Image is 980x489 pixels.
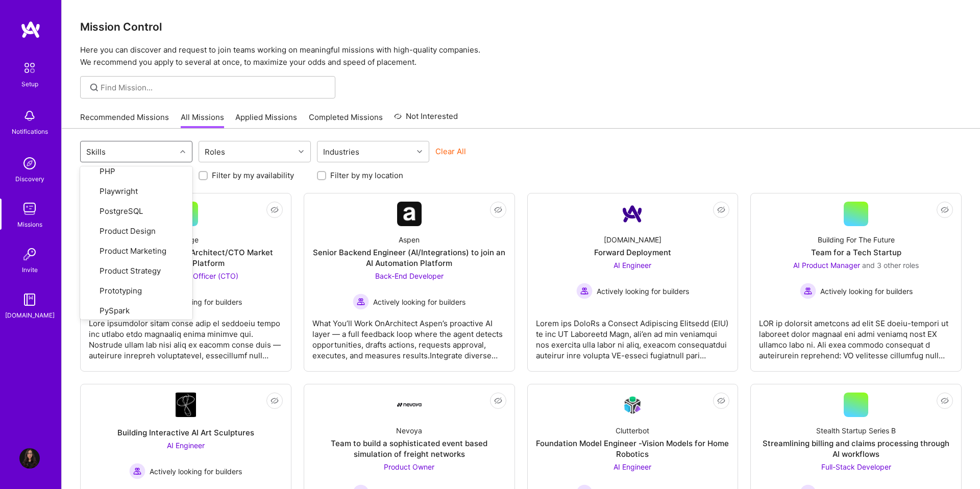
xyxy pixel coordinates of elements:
img: Actively looking for builders [129,463,145,479]
div: Missions [17,219,42,230]
label: Filter by my availability [212,170,294,181]
img: Company Logo [620,393,645,417]
img: Company Logo [176,393,196,417]
div: Foundation Model Engineer -Vision Models for Home Robotics [536,438,730,459]
span: Actively looking for builders [150,297,242,307]
div: Aspen [399,234,420,245]
label: Filter by my location [330,170,403,181]
i: icon Chevron [417,149,422,154]
div: [DOMAIN_NAME] [5,310,55,321]
span: Actively looking for builders [373,297,465,307]
div: Lorem ips DoloRs a Consect Adipiscing Elitsedd (EIU) te inc UT Laboreetd Magn, ali’en ad min veni... [536,310,730,361]
i: icon Chevron [299,149,304,154]
div: Skills [84,144,108,159]
div: Stealth Startup Series B [816,425,896,436]
span: AI Product Manager [793,261,860,270]
div: Prototyping [86,285,186,297]
img: logo [20,20,41,39]
a: Recommended Missions [80,112,169,129]
span: Actively looking for builders [597,286,689,297]
i: icon SearchGrey [88,82,100,93]
span: Actively looking for builders [820,286,913,297]
img: discovery [19,153,40,174]
div: Nevoya [396,425,422,436]
a: User Avatar [17,448,42,469]
input: Find Mission... [101,82,328,93]
div: LOR ip dolorsit ametcons ad elit SE doeiu-tempori ut laboreet dolor magnaal eni admi veniamq nost... [759,310,953,361]
span: AI Engineer [614,462,651,471]
span: AI Engineer [614,261,651,270]
div: Building For The Future [818,234,895,245]
div: Discovery [15,174,44,184]
div: Streamlining billing and claims processing through AI workflows [759,438,953,459]
i: icon EyeClosed [494,397,502,405]
div: Product Marketing [86,246,186,257]
img: Actively looking for builders [800,283,816,299]
a: Company LogoAspenSenior Backend Engineer (AI/Integrations) to join an AI Automation PlatformBack-... [312,202,506,363]
span: Back-End Developer [375,272,444,280]
div: PHP [86,166,186,178]
div: Roles [202,144,228,159]
img: Actively looking for builders [576,283,593,299]
img: setup [19,57,40,79]
div: Playwright [86,186,186,198]
img: teamwork [19,199,40,219]
div: Invite [22,264,38,275]
div: PostgreSQL [86,206,186,217]
img: Company Logo [397,202,422,226]
p: Here you can discover and request to join teams working on meaningful missions with high-quality ... [80,44,962,68]
div: Team to build a sophisticated event based simulation of freight networks [312,438,506,459]
a: All Missions [181,112,224,129]
span: AI Engineer [167,441,205,450]
div: PySpark [86,305,186,317]
img: guide book [19,289,40,310]
img: bell [19,106,40,126]
div: Notifications [12,126,48,137]
h3: Mission Control [80,20,962,33]
a: Not Interested [394,110,458,129]
i: icon EyeClosed [271,397,279,405]
a: Company Logo[DOMAIN_NAME]Forward DeploymentAI Engineer Actively looking for buildersActively look... [536,202,730,363]
div: Industries [321,144,362,159]
i: icon EyeClosed [941,397,949,405]
img: Company Logo [397,403,422,407]
span: Full-Stack Developer [821,462,891,471]
i: icon EyeClosed [941,206,949,214]
div: Senior Backend Engineer (AI/Integrations) to join an AI Automation Platform [312,247,506,268]
img: Actively looking for builders [353,294,369,310]
div: Forward Deployment [594,247,671,258]
div: Clutterbot [616,425,649,436]
div: Lore ipsumdolor sitam conse adip el seddoeiu tempo inc utlabo etdo magnaaliq enima minimve qui. N... [89,310,283,361]
div: Setup [21,79,38,89]
div: [DOMAIN_NAME] [604,234,661,245]
a: Completed Missions [309,112,383,129]
span: Actively looking for builders [150,466,242,477]
i: icon EyeClosed [271,206,279,214]
i: icon EyeClosed [717,397,725,405]
div: Product Design [86,226,186,237]
div: Team for a Tech Startup [811,247,901,258]
div: What You’ll Work OnArchitect Aspen’s proactive AI layer — a full feedback loop where the agent de... [312,310,506,361]
img: Invite [19,244,40,264]
i: icon Chevron [180,149,185,154]
div: Product Strategy [86,265,186,277]
i: icon EyeClosed [494,206,502,214]
span: and 3 other roles [862,261,919,270]
i: icon EyeClosed [717,206,725,214]
div: Building Interactive AI Art Sculptures [117,427,254,438]
a: Building For The FutureTeam for a Tech StartupAI Product Manager and 3 other rolesActively lookin... [759,202,953,363]
a: Applied Missions [235,112,297,129]
button: Clear All [435,146,466,157]
img: User Avatar [19,448,40,469]
img: Company Logo [620,202,645,226]
span: Product Owner [384,462,434,471]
